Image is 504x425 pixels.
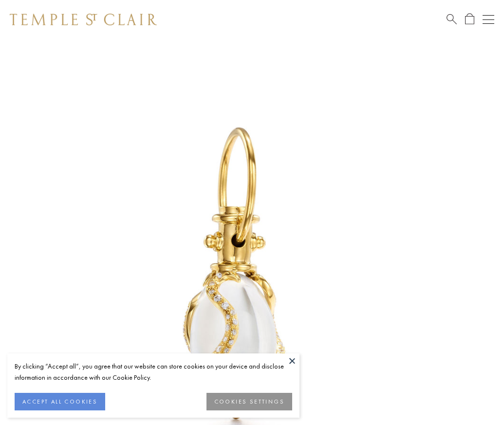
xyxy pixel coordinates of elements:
[447,13,457,25] a: Search
[10,14,157,25] img: Temple St. Clair
[465,13,474,25] a: Open Shopping Bag
[483,14,494,25] button: Open navigation
[206,393,292,410] button: COOKIES SETTINGS
[15,393,105,410] button: ACCEPT ALL COOKIES
[15,361,292,383] div: By clicking “Accept all”, you agree that our website can store cookies on your device and disclos...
